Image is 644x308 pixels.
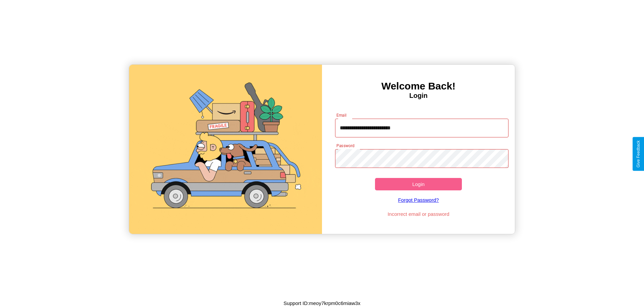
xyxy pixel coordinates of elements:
p: Incorrect email or password [332,209,505,219]
label: Email [336,112,347,118]
label: Password [336,143,354,148]
button: Login [375,178,462,190]
h4: Login [322,92,515,100]
p: Support ID: meoy7krpm0c6miaw3x [283,299,360,308]
div: Give Feedback [636,140,641,168]
img: gif [129,65,322,234]
h3: Welcome Back! [322,80,515,92]
a: Forgot Password? [332,190,505,209]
